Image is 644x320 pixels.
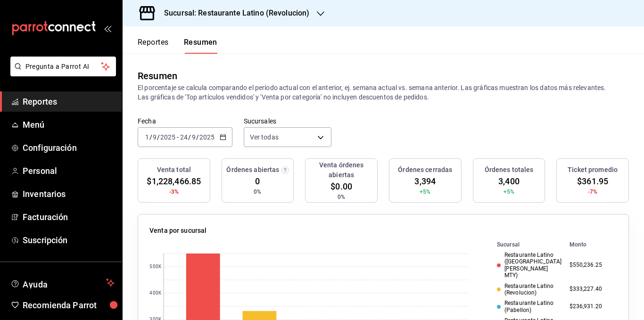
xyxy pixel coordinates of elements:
td: $236,931.20 [566,298,617,315]
input: ---- [199,133,215,141]
h3: Órdenes abiertas [226,165,279,175]
span: 0 [255,175,260,188]
span: 0% [254,188,261,196]
button: Pregunta a Parrot AI [10,57,116,76]
h3: Venta órdenes abiertas [309,160,373,180]
span: Facturación [23,211,115,223]
span: -7% [588,188,597,196]
span: Personal [23,164,115,177]
span: 3,394 [414,175,436,188]
span: Inventarios [23,188,115,200]
input: -- [191,133,196,141]
h3: Órdenes cerradas [398,165,452,175]
p: El porcentaje se calcula comparando el período actual con el anterior, ej. semana actual vs. sema... [138,83,629,102]
span: Recomienda Parrot [23,299,115,312]
div: Restaurante Latino (Pabellon) [497,300,562,313]
label: Fecha [138,118,232,124]
span: / [157,133,160,141]
div: navigation tabs [138,38,217,54]
td: $333,227.40 [566,281,617,298]
input: -- [180,133,188,141]
span: Pregunta a Parrot AI [25,62,101,72]
span: $1,228,466.85 [147,175,201,188]
button: open_drawer_menu [104,25,111,32]
span: Suscripción [23,234,115,246]
span: 0% [338,193,345,201]
span: $361.95 [577,175,608,188]
input: -- [152,133,157,141]
span: Ver todas [250,132,279,142]
th: Sucursal [482,239,566,250]
span: - [177,133,179,141]
button: Reportes [138,38,169,54]
button: Resumen [184,38,217,54]
input: ---- [160,133,176,141]
label: Sucursales [244,118,331,124]
span: Reportes [23,95,115,108]
span: 3,400 [498,175,520,188]
span: $0.00 [330,180,352,193]
a: Pregunta a Parrot AI [7,68,116,78]
span: Menú [23,118,115,131]
text: 500K [149,264,161,270]
h3: Órdenes totales [485,165,534,175]
span: Configuración [23,141,115,154]
span: / [188,133,191,141]
span: Ayuda [23,277,102,288]
th: Monto [566,239,617,250]
h3: Venta total [157,165,191,175]
h3: Ticket promedio [568,165,618,175]
p: Venta por sucursal [149,226,206,236]
div: Restaurante Latino ([GEOGRAPHIC_DATA][PERSON_NAME] MTY) [497,252,562,279]
span: -3% [169,188,179,196]
input: -- [145,133,149,141]
td: $550,236.25 [566,250,617,281]
span: +5% [420,188,430,196]
span: / [196,133,199,141]
div: Resumen [138,69,177,83]
h3: Sucursal: Restaurante Latino (Revolucion) [157,8,309,19]
div: Restaurante Latino (Revolucion) [497,283,562,296]
span: / [149,133,152,141]
span: +5% [504,188,514,196]
text: 400K [149,291,161,296]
